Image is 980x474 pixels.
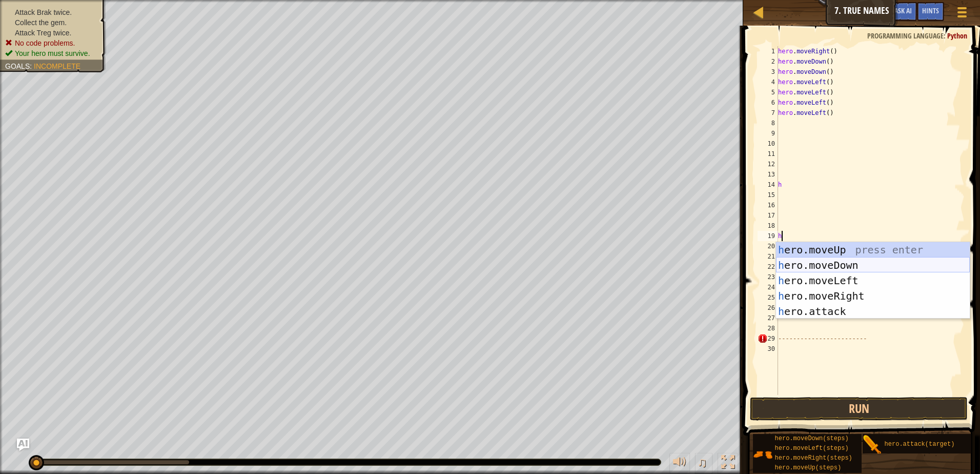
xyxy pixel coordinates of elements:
[758,344,778,354] div: 30
[718,453,738,474] button: Toggle fullscreen
[758,323,778,333] div: 28
[758,128,778,139] div: 9
[758,46,778,56] div: 1
[5,7,98,17] li: Attack Brak twice.
[758,241,778,251] div: 20
[15,18,67,27] span: Collect the gem.
[758,169,778,180] div: 13
[949,2,975,26] button: Show game menu
[30,62,34,70] span: :
[758,282,778,292] div: 24
[863,435,882,455] img: portrait.png
[5,28,98,38] li: Attack Treg twice.
[15,49,90,57] span: Your hero must survive.
[775,435,849,442] span: hero.moveDown(steps)
[753,445,772,464] img: portrait.png
[885,441,955,448] span: hero.attack(target)
[758,190,778,200] div: 15
[758,221,778,231] div: 18
[758,200,778,210] div: 16
[758,118,778,128] div: 8
[697,455,707,470] span: ♫
[758,303,778,313] div: 26
[758,333,778,344] div: 29
[15,29,71,37] span: Attack Treg twice.
[867,31,944,41] span: Programming language
[889,2,917,21] button: Ask AI
[15,39,75,47] span: No code problems.
[695,453,712,474] button: ♫
[758,313,778,323] div: 27
[758,149,778,159] div: 11
[758,292,778,303] div: 25
[947,31,967,41] span: Python
[775,464,842,471] span: hero.moveUp(steps)
[775,445,849,452] span: hero.moveLeft(steps)
[17,439,29,451] button: Ask AI
[944,31,947,41] span: :
[758,231,778,241] div: 19
[750,397,968,421] button: Run
[758,77,778,87] div: 4
[758,87,778,97] div: 5
[758,272,778,282] div: 23
[758,108,778,118] div: 7
[775,455,852,462] span: hero.moveRight(steps)
[5,48,98,58] li: Your hero must survive.
[5,62,30,70] span: Goals
[5,17,98,28] li: Collect the gem.
[758,262,778,272] div: 22
[758,97,778,108] div: 6
[34,62,80,70] span: Incomplete
[758,251,778,262] div: 21
[758,56,778,67] div: 2
[922,6,939,15] span: Hints
[758,159,778,169] div: 12
[758,67,778,77] div: 3
[758,210,778,221] div: 17
[15,8,72,16] span: Attack Brak twice.
[5,38,98,48] li: No code problems.
[894,6,912,15] span: Ask AI
[758,139,778,149] div: 10
[758,180,778,190] div: 14
[669,453,690,474] button: Adjust volume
